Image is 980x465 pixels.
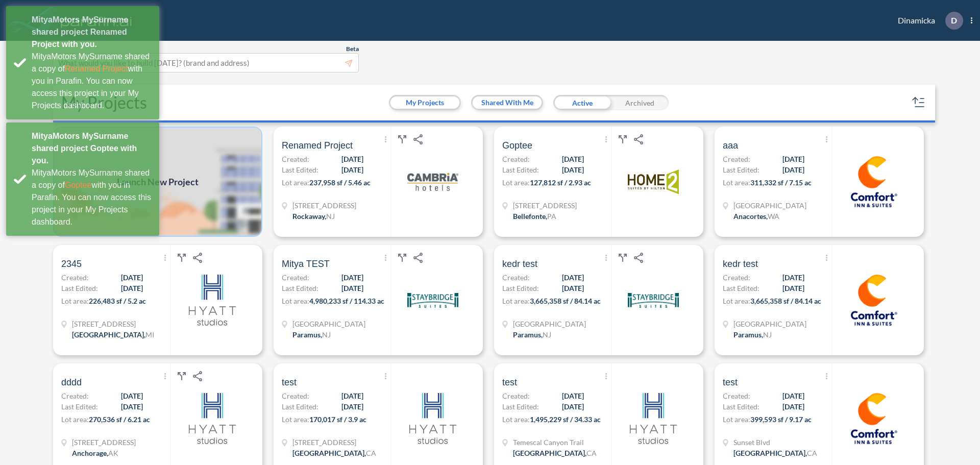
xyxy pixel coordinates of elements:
[530,415,601,424] span: 1,495,229 sf / 34.33 ac
[513,212,547,221] span: Bellefonte ,
[292,330,322,339] span: Paramus ,
[628,393,679,444] img: logo
[723,390,750,401] span: Created:
[341,401,363,412] span: [DATE]
[848,275,899,326] img: logo
[723,164,759,175] span: Last Edited:
[72,319,154,329] span: 9632 68th St
[89,297,146,305] span: 226,483 sf / 5.2 ac
[723,258,758,270] span: kedr test
[282,401,318,412] span: Last Edited:
[723,154,750,164] span: Created:
[733,319,806,329] span: Garden State Plaza Blvd
[733,211,779,222] div: Anacortes, WA
[187,275,238,326] img: logo
[543,330,551,339] span: NJ
[502,272,530,283] span: Created:
[407,275,458,326] img: logo
[366,449,376,457] span: CA
[513,449,586,457] span: [GEOGRAPHIC_DATA] ,
[911,94,927,111] button: sort
[121,272,143,283] span: [DATE]
[292,449,366,457] span: [GEOGRAPHIC_DATA] ,
[502,390,530,401] span: Created:
[282,283,318,293] span: Last Edited:
[108,449,118,457] span: AK
[72,449,108,457] span: Anchorage ,
[750,178,812,187] span: 311,332 sf / 7.15 ac
[750,415,812,424] span: 399,593 sf / 9.17 ac
[723,283,759,293] span: Last Edited:
[326,212,335,221] span: NJ
[292,329,331,340] div: Paramus, NJ
[807,449,817,457] span: CA
[611,95,669,110] div: Archived
[723,139,738,152] span: aaa
[282,415,309,424] span: Lot area:
[309,297,384,305] span: 4,980,233 sf / 114.33 ac
[282,164,318,175] span: Last Edited:
[723,272,750,283] span: Created:
[282,178,309,187] span: Lot area:
[61,272,89,283] span: Created:
[32,51,152,112] div: MityaMotors MySurname shared a copy of with you in Parafin. You can now access this project in yo...
[513,319,586,329] span: Garden State Plaza Blvd
[282,376,297,388] span: test
[322,330,331,339] span: NJ
[513,200,577,211] span: 125 Red Oak Dr
[121,401,143,412] span: [DATE]
[530,297,601,305] span: 3,665,358 sf / 84.14 ac
[502,178,530,187] span: Lot area:
[61,390,89,401] span: Created:
[61,415,89,424] span: Lot area:
[282,139,353,152] span: Renamed Project
[292,319,365,329] span: Garden State Plaza Blvd
[723,376,738,388] span: test
[733,200,806,211] span: Anacortes Ferry Terminal
[562,154,584,164] span: [DATE]
[733,212,768,221] span: Anacortes ,
[562,401,584,412] span: [DATE]
[502,415,530,424] span: Lot area:
[848,156,899,207] img: logo
[72,437,136,448] span: 4960 A St
[782,272,804,283] span: [DATE]
[121,390,143,401] span: [DATE]
[782,164,804,175] span: [DATE]
[89,415,150,424] span: 270,536 sf / 6.21 ac
[502,297,530,305] span: Lot area:
[513,329,551,340] div: Paramus, NJ
[502,154,530,164] span: Created:
[530,178,591,187] span: 127,812 sf / 2.93 ac
[782,401,804,412] span: [DATE]
[723,178,750,187] span: Lot area:
[341,390,363,401] span: [DATE]
[750,297,821,305] span: 3,665,358 sf / 84.14 ac
[562,164,584,175] span: [DATE]
[502,401,539,412] span: Last Edited:
[848,393,899,444] img: logo
[723,297,750,305] span: Lot area:
[513,437,597,448] span: Temescal Canyon Trail
[309,415,366,424] span: 170,017 sf / 3.9 ac
[763,330,772,339] span: NJ
[61,283,98,293] span: Last Edited:
[562,272,584,283] span: [DATE]
[553,95,611,110] div: Active
[282,258,330,270] span: Mitya TEST
[341,164,363,175] span: [DATE]
[733,449,807,457] span: [GEOGRAPHIC_DATA] ,
[547,212,556,221] span: PA
[502,164,539,175] span: Last Edited:
[282,390,309,401] span: Created:
[951,16,957,25] p: D
[72,330,145,339] span: [GEOGRAPHIC_DATA] ,
[733,330,763,339] span: Paramus ,
[562,283,584,293] span: [DATE]
[282,154,309,164] span: Created:
[292,200,356,211] span: 321 Mt Hope Ave
[346,45,359,53] span: Beta
[628,156,679,207] img: logo
[65,64,128,73] a: Renamed Project
[502,258,537,270] span: kedr test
